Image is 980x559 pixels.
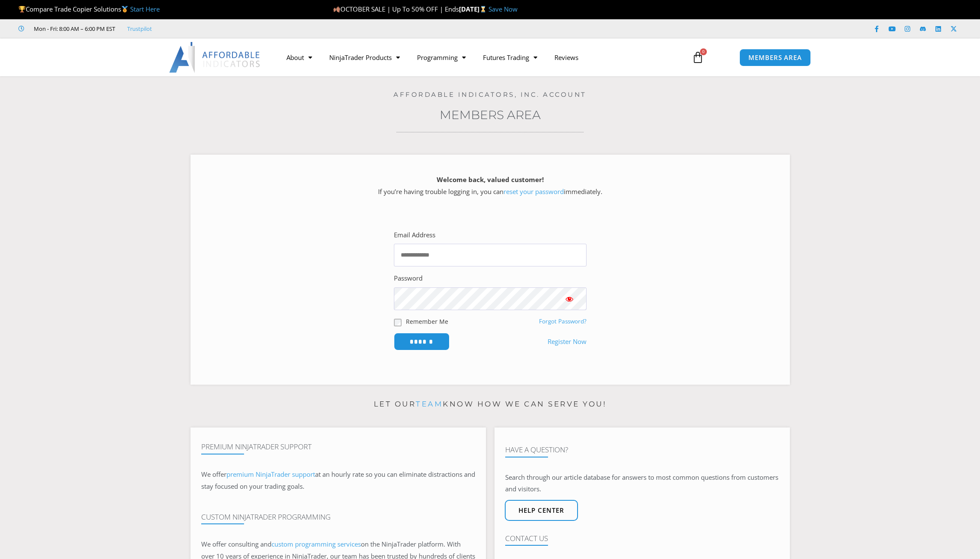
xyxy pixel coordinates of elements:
img: ⌛ [480,6,486,12]
a: Start Here [130,5,160,13]
nav: Menu [278,48,682,67]
h4: Have A Question? [505,445,779,454]
p: If you’re having trouble logging in, you can immediately. [206,174,775,198]
strong: Welcome back, valued customer! [437,175,544,184]
button: Show password [552,287,587,310]
a: NinjaTrader Products [321,48,408,67]
img: 🏆 [19,6,25,12]
a: MEMBERS AREA [739,49,811,66]
span: OCTOBER SALE | Up To 50% OFF | Ends [333,5,459,13]
h4: Premium NinjaTrader Support [201,442,475,451]
a: About [278,48,321,67]
a: Register Now [548,336,587,348]
strong: [DATE] [459,5,489,13]
p: Search through our article database for answers to most common questions from customers and visit... [505,472,779,496]
span: We offer [201,470,226,478]
a: custom programming services [271,540,361,548]
span: MEMBERS AREA [748,54,802,61]
img: 🥇 [122,6,128,12]
a: Reviews [546,48,587,67]
a: Members Area [440,108,541,122]
label: Remember Me [406,317,448,326]
a: reset your password [503,187,564,196]
label: Email Address [394,229,435,241]
a: Futures Trading [474,48,546,67]
h4: Custom NinjaTrader Programming [201,513,475,521]
span: We offer consulting and [201,540,361,548]
h4: Contact Us [505,534,779,543]
a: Programming [408,48,474,67]
a: Save Now [489,5,518,13]
a: Affordable Indicators, Inc. Account [393,90,587,99]
img: LogoAI | Affordable Indicators – NinjaTrader [169,42,261,73]
span: Compare Trade Copier Solutions [18,5,160,13]
a: Trustpilot [127,24,152,34]
a: Help center [505,500,578,521]
label: Password [394,272,423,284]
a: 0 [679,45,717,70]
a: premium NinjaTrader support [226,470,315,478]
span: Help center [518,507,564,514]
span: at an hourly rate so you can eliminate distractions and stay focused on your trading goals. [201,470,475,490]
a: Forgot Password? [539,317,587,325]
span: Mon - Fri: 8:00 AM – 6:00 PM EST [32,24,115,34]
span: 0 [700,48,707,55]
img: 🍂 [334,6,340,12]
a: team [416,400,443,408]
p: Let our know how we can serve you! [191,398,790,411]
